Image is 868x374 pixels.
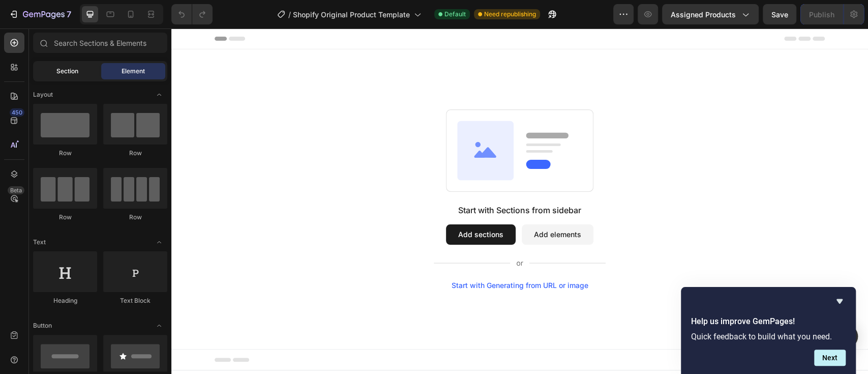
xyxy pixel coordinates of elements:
[809,9,834,20] div: Publish
[763,4,796,24] button: Save
[33,90,53,99] span: Layout
[293,9,410,20] span: Shopify Original Product Template
[350,196,422,216] button: Add elements
[814,350,846,366] button: Next question
[103,149,167,158] div: Row
[103,213,167,222] div: Row
[33,149,97,158] div: Row
[691,332,846,341] p: Quick feedback to build what you need.
[151,234,167,250] span: Toggle open
[287,176,410,188] div: Start with Sections from sidebar
[103,296,167,305] div: Text Block
[33,238,46,247] span: Text
[171,4,213,24] div: Undo/Redo
[33,33,167,53] input: Search Sections & Elements
[691,295,846,366] div: Help us improve GemPages!
[8,186,24,194] div: Beta
[151,87,167,103] span: Toggle open
[444,10,466,19] span: Default
[771,10,788,19] span: Save
[33,213,97,222] div: Row
[662,4,759,24] button: Assigned Products
[122,67,145,76] span: Element
[151,318,167,334] span: Toggle open
[671,9,736,20] span: Assigned Products
[800,4,843,24] button: Publish
[288,9,291,20] span: /
[33,296,97,305] div: Heading
[171,28,868,374] iframe: Design area
[275,196,344,216] button: Add sections
[33,321,52,330] span: Button
[833,295,846,307] button: Hide survey
[4,4,76,24] button: 7
[691,315,846,328] h2: Help us improve GemPages!
[484,10,536,19] span: Need republishing
[56,67,78,76] span: Section
[280,253,417,261] div: Start with Generating from URL or image
[67,8,71,20] p: 7
[10,108,24,117] div: 450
